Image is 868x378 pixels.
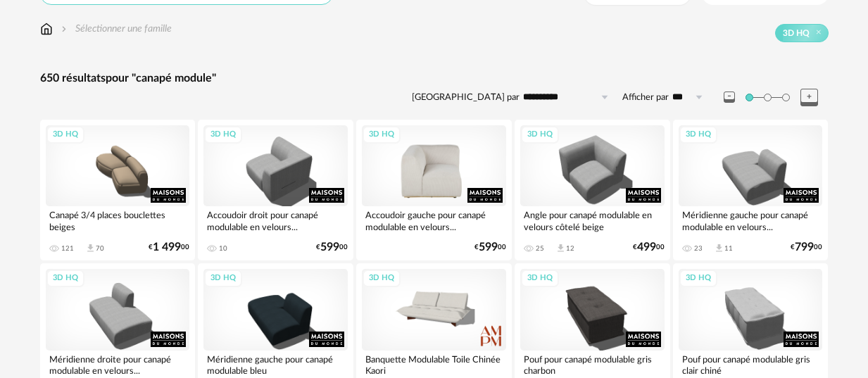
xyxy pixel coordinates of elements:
[724,244,733,253] div: 11
[622,92,669,103] label: Afficher par
[566,244,574,253] div: 12
[795,243,814,252] span: 799
[791,243,822,252] div: € 00
[633,243,665,252] div: € 00
[679,270,717,287] div: 3D HQ
[479,243,498,252] span: 599
[679,206,823,234] div: Méridienne gauche pour canapé modulable en velours...
[46,126,84,144] div: 3D HQ
[356,120,512,260] a: 3D HQ Accoudoir gauche pour canapé modulable en velours... €59900
[204,126,242,144] div: 3D HQ
[58,22,172,36] div: Sélectionner une famille
[320,243,339,252] span: 599
[40,120,196,260] a: 3D HQ Canapé 3/4 places bouclettes beiges 121 Download icon 70 €1 49900
[153,243,181,252] span: 1 499
[673,120,829,260] a: 3D HQ Méridienne gauche pour canapé modulable en velours... 23 Download icon 11 €79900
[521,126,559,144] div: 3D HQ
[61,244,74,253] div: 121
[536,244,544,253] div: 25
[46,270,84,287] div: 3D HQ
[362,206,506,234] div: Accoudoir gauche pour canapé modulable en velours...
[219,244,227,253] div: 10
[106,73,216,84] span: pour "canapé module"
[46,206,190,234] div: Canapé 3/4 places bouclettes beiges
[679,126,717,144] div: 3D HQ
[515,120,670,260] a: 3D HQ Angle pour canapé modulable en velours côtelé beige 25 Download icon 12 €49900
[363,126,401,144] div: 3D HQ
[85,243,96,253] span: Download icon
[694,244,703,253] div: 23
[316,243,348,252] div: € 00
[40,22,53,36] img: svg+xml;base64,PHN2ZyB3aWR0aD0iMTYiIGhlaWdodD0iMTciIHZpZXdCb3g9IjAgMCAxNiAxNyIgZmlsbD0ibm9uZSIgeG...
[474,243,506,252] div: € 00
[520,206,665,234] div: Angle pour canapé modulable en velours côtelé beige
[521,270,559,287] div: 3D HQ
[714,243,724,253] span: Download icon
[40,71,829,86] div: 650 résultats
[203,206,348,234] div: Accoudoir droit pour canapé modulable en velours...
[96,244,104,253] div: 70
[198,120,353,260] a: 3D HQ Accoudoir droit pour canapé modulable en velours... 10 €59900
[58,22,70,36] img: svg+xml;base64,PHN2ZyB3aWR0aD0iMTYiIGhlaWdodD0iMTYiIHZpZXdCb3g9IjAgMCAxNiAxNiIgZmlsbD0ibm9uZSIgeG...
[149,243,189,252] div: € 00
[204,270,242,287] div: 3D HQ
[555,243,566,253] span: Download icon
[637,243,656,252] span: 499
[412,92,520,103] label: [GEOGRAPHIC_DATA] par
[363,270,401,287] div: 3D HQ
[783,27,810,39] span: 3D HQ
